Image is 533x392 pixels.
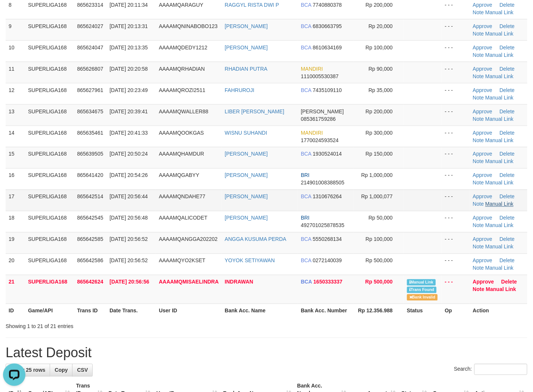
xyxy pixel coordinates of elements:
[473,215,492,221] a: Approve
[225,2,279,8] a: RAGGYL RISTA DWI P
[301,215,309,221] span: BRI
[473,172,492,178] a: Approve
[77,130,103,136] span: 865635461
[486,244,514,250] a: Manual Link
[225,279,253,285] a: INDRAWAN
[301,116,336,122] span: Copy 085361759286 to clipboard
[473,236,492,242] a: Approve
[473,258,492,264] a: Approve
[301,108,344,114] span: [PERSON_NAME]
[473,108,492,114] a: Approve
[225,87,254,93] a: FAHRUROJI
[301,45,311,50] span: BCA
[6,320,216,330] div: Showing 1 to 21 of 21 entries
[25,232,74,254] td: SUPERLIGA168
[407,279,436,286] span: Manually Linked
[366,236,392,242] span: Rp 100,000
[313,151,342,157] span: Copy 1930524014 to clipboard
[25,275,74,304] td: SUPERLIGA168
[55,367,68,373] span: Copy
[6,275,25,304] td: 21
[301,279,312,285] span: BCA
[225,23,268,29] a: [PERSON_NAME]
[473,73,484,79] a: Note
[25,254,74,275] td: SUPERLIGA168
[473,151,492,157] a: Approve
[77,215,103,221] span: 865642545
[301,66,323,72] span: MANDIRI
[77,66,103,72] span: 865626807
[110,151,148,157] span: [DATE] 20:50:24
[473,159,484,165] a: Note
[159,87,206,93] span: AAAAMQROZI2511
[77,172,103,178] span: 865641420
[159,258,205,264] span: AAAAMQYO2KSET
[442,232,470,254] td: - - -
[301,130,323,136] span: MANDIRI
[366,2,392,8] span: Rp 200,000
[159,215,207,221] span: AAAAMQALICODET
[6,211,25,232] td: 18
[77,2,103,8] span: 865623314
[301,2,311,8] span: BCA
[6,190,25,211] td: 17
[77,367,88,373] span: CSV
[486,265,514,271] a: Manual Link
[314,279,343,285] span: Copy 1650333337 to clipboard
[159,151,204,157] span: AAAAMQHAMDUR
[442,40,470,62] td: - - -
[50,364,73,377] a: Copy
[473,45,492,50] a: Approve
[500,236,515,242] a: Delete
[225,215,268,221] a: [PERSON_NAME]
[110,215,148,221] span: [DATE] 20:56:48
[159,23,218,29] span: AAAAMQNINABOBO123
[313,45,342,50] span: Copy 8610634169 to clipboard
[6,19,25,40] td: 9
[442,147,470,168] td: - - -
[6,126,25,147] td: 14
[25,168,74,190] td: SUPERLIGA168
[500,172,515,178] a: Delete
[110,2,148,8] span: [DATE] 20:11:34
[500,45,515,50] a: Delete
[301,23,311,29] span: BCA
[473,223,484,229] a: Note
[442,304,470,318] th: Op
[442,275,470,304] td: - - -
[110,194,148,200] span: [DATE] 20:56:44
[313,236,342,242] span: Copy 5550268134 to clipboard
[301,180,345,186] span: Copy 214901008388505 to clipboard
[159,2,203,8] span: AAAAMQARAGUY
[366,45,392,50] span: Rp 100,000
[500,194,515,200] a: Delete
[110,87,148,93] span: [DATE] 20:23:49
[77,194,103,200] span: 865642514
[313,87,342,93] span: Copy 7435109110 to clipboard
[159,108,209,114] span: AAAAMQWALLER88
[486,116,514,122] a: Manual Link
[442,19,470,40] td: - - -
[6,168,25,190] td: 16
[486,95,514,101] a: Manual Link
[301,258,311,264] span: BCA
[366,151,392,157] span: Rp 150,000
[222,304,298,318] th: Bank Acc. Name
[486,159,514,165] a: Manual Link
[6,104,25,126] td: 13
[77,258,103,264] span: 865642586
[442,168,470,190] td: - - -
[500,151,515,157] a: Delete
[369,66,393,72] span: Rp 90,000
[72,364,93,377] a: CSV
[486,223,514,229] a: Manual Link
[77,108,103,114] span: 865634675
[6,232,25,254] td: 19
[110,172,148,178] span: [DATE] 20:54:26
[473,66,492,72] a: Approve
[6,83,25,104] td: 12
[361,194,393,200] span: Rp 1,000,077
[473,9,484,15] a: Note
[486,52,514,58] a: Manual Link
[110,279,149,285] span: [DATE] 20:56:56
